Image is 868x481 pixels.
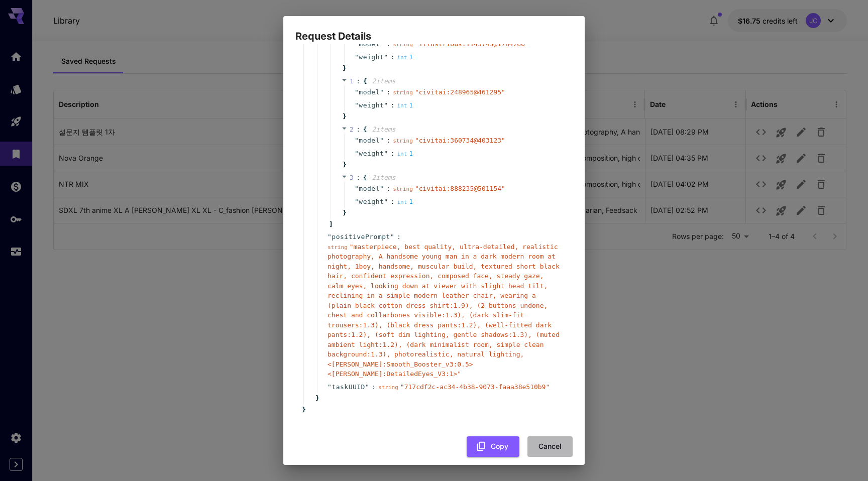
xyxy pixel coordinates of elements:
[356,125,360,135] span: :
[328,219,333,229] span: ]
[332,382,365,392] span: taskUUID
[359,184,380,194] span: model
[355,198,359,205] span: "
[384,101,388,109] span: "
[397,199,407,205] span: int
[314,393,319,403] span: }
[400,383,550,391] span: " 717cdf2c-ac34-4b38-9073-faaa38e510b9 "
[397,232,401,242] span: :
[355,101,359,109] span: "
[341,160,347,170] span: }
[391,149,395,159] span: :
[397,102,407,109] span: int
[355,150,359,157] span: "
[283,16,585,44] h2: Request Details
[372,174,395,181] span: 2 item s
[397,197,413,207] div: 1
[300,405,306,415] span: }
[355,137,359,144] span: "
[393,41,413,48] span: string
[341,208,347,218] span: }
[341,63,347,73] span: }
[393,138,413,144] span: string
[328,233,332,240] span: "
[356,76,360,86] span: :
[359,52,384,62] span: weight
[415,185,505,192] span: " civitai:888235@501154 "
[384,53,388,61] span: "
[386,136,390,146] span: :
[372,77,395,85] span: 2 item s
[391,197,395,207] span: :
[332,232,390,242] span: positivePrompt
[390,233,394,240] span: "
[380,88,384,96] span: "
[467,436,519,457] button: Copy
[527,436,573,457] button: Cancel
[378,384,398,391] span: string
[363,125,367,135] span: {
[372,382,376,392] span: :
[355,185,359,192] span: "
[328,244,348,251] span: string
[415,40,529,48] span: " illustrious:1145743@1784760 "
[363,173,367,183] span: {
[397,100,413,110] div: 1
[359,149,384,159] span: weight
[356,173,360,183] span: :
[350,77,354,85] span: 1
[363,76,367,86] span: {
[372,126,395,133] span: 2 item s
[386,87,390,97] span: :
[384,150,388,157] span: "
[350,174,354,181] span: 3
[359,136,380,146] span: model
[415,88,505,96] span: " civitai:248965@461295 "
[397,149,413,159] div: 1
[359,87,380,97] span: model
[384,198,388,205] span: "
[328,243,560,378] span: " masterpiece, best quality, ultra-detailed, realistic photography, A handsome young man in a dar...
[380,40,384,48] span: "
[380,137,384,144] span: "
[393,89,413,96] span: string
[355,40,359,48] span: "
[397,52,413,62] div: 1
[391,52,395,62] span: :
[391,100,395,110] span: :
[359,197,384,207] span: weight
[415,137,505,144] span: " civitai:360734@403123 "
[380,185,384,192] span: "
[386,39,390,49] span: :
[386,184,390,194] span: :
[359,39,380,49] span: model
[341,111,347,122] span: }
[328,383,332,391] span: "
[359,100,384,110] span: weight
[397,54,407,61] span: int
[355,88,359,96] span: "
[355,53,359,61] span: "
[393,186,413,192] span: string
[350,126,354,133] span: 2
[365,383,369,391] span: "
[397,151,407,157] span: int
